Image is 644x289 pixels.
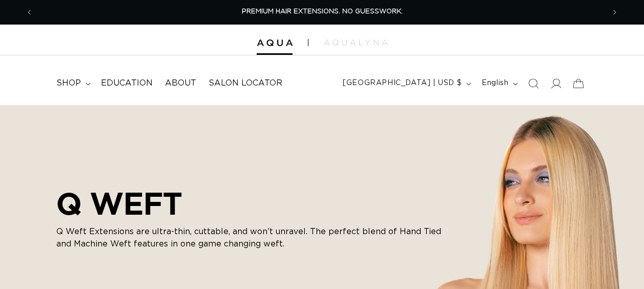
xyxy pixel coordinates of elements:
img: Aqua Hair Extensions [257,39,293,47]
button: [GEOGRAPHIC_DATA] | USD $ [337,74,475,93]
button: Next announcement [604,3,626,22]
span: Salon Locator [209,78,282,89]
p: Q Weft Extensions are ultra-thin, cuttable, and won’t unravel. The perfect blend of Hand Tied and... [56,225,446,250]
span: PREMIUM HAIR EXTENSIONS. NO GUESSWORK. [242,8,403,15]
summary: shop [50,72,95,95]
a: Education [95,72,159,95]
span: shop [56,78,81,89]
summary: Search [522,72,545,95]
span: English [482,78,508,89]
button: Previous announcement [18,3,40,22]
h2: Q WEFT [56,185,446,221]
a: About [159,72,202,95]
img: aqualyna.com [324,39,388,46]
a: Salon Locator [202,72,288,95]
span: About [165,78,196,89]
span: Education [101,78,153,89]
span: [GEOGRAPHIC_DATA] | USD $ [343,78,462,89]
button: English [475,74,522,93]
